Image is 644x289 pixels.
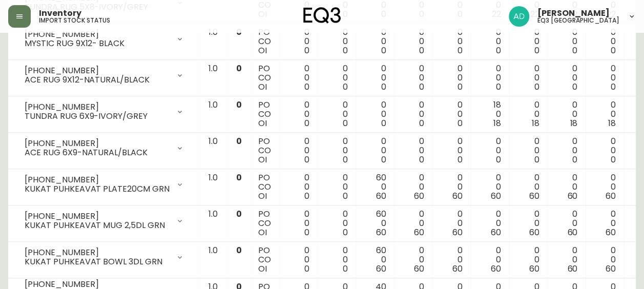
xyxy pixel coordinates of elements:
span: 60 [606,226,616,238]
div: 0 0 [441,100,463,128]
div: PO CO [258,137,271,164]
span: OI [258,154,267,166]
span: 0 [381,117,386,129]
span: 0 [496,154,501,166]
div: PO CO [258,210,271,237]
div: 0 0 [287,173,309,201]
span: [PERSON_NAME] [537,9,610,17]
span: 0 [458,81,463,93]
span: 60 [567,190,577,202]
div: TUNDRA RUG 6X9-IVORY/GREY [25,112,170,121]
span: 0 [572,45,577,56]
div: KUKAT PUHKEAVAT PLATE20CM GRN [25,184,170,194]
div: 0 0 [441,28,463,55]
div: [PHONE_NUMBER] [25,102,170,112]
div: 0 0 [326,100,348,128]
span: 0 [343,45,348,56]
div: 0 0 [479,64,501,92]
span: 60 [606,190,616,202]
span: 18 [608,117,616,129]
div: 0 0 [555,210,577,237]
span: 60 [606,263,616,275]
span: 18 [531,117,539,129]
span: 0 [236,99,242,111]
span: 60 [414,190,424,202]
div: [PHONE_NUMBER] [25,175,170,184]
div: KUKAT PUHKEAVAT BOWL 3DL GRN [25,257,170,266]
div: 0 0 [441,173,463,201]
div: PO CO [258,64,271,92]
span: 0 [343,190,348,202]
span: OI [258,263,267,275]
span: 0 [304,81,309,93]
div: 0 0 [479,173,501,201]
span: 0 [343,263,348,275]
span: 60 [567,226,577,238]
div: PO CO [258,246,271,274]
span: 0 [381,45,386,56]
span: 0 [419,81,424,93]
td: 1.0 [200,242,228,278]
span: 18 [570,117,577,129]
span: 60 [491,190,501,202]
span: 0 [236,135,242,147]
span: 0 [496,81,501,93]
span: 0 [458,45,463,56]
div: 0 0 [517,28,539,55]
span: OI [258,45,267,56]
div: 0 0 [326,137,348,164]
div: 0 0 [326,173,348,201]
div: [PHONE_NUMBER] [25,212,170,221]
div: 0 0 [555,246,577,274]
span: 60 [452,226,463,238]
span: 0 [419,154,424,166]
div: [PHONE_NUMBER] [25,280,170,289]
span: 0 [458,117,463,129]
div: [PHONE_NUMBER]KUKAT PUHKEAVAT PLATE20CM GRN [16,173,192,196]
span: 60 [376,190,386,202]
span: 60 [376,263,386,275]
div: 0 0 [441,210,463,237]
h5: eq3 [GEOGRAPHIC_DATA] [537,17,619,24]
div: 0 0 [402,28,424,55]
div: 0 0 [326,210,348,237]
span: 60 [529,226,539,238]
td: 1.0 [200,60,228,96]
div: 0 0 [287,137,309,164]
div: [PHONE_NUMBER] [25,66,170,75]
span: 0 [343,226,348,238]
div: 0 0 [594,246,616,274]
div: 60 0 [364,246,386,274]
td: 1.0 [200,169,228,205]
div: [PHONE_NUMBER]ACE RUG 9X12-NATURAL/BLACK [16,64,192,87]
div: 0 0 [555,64,577,92]
div: 0 0 [594,173,616,201]
div: 0 0 [326,64,348,92]
td: 1.0 [200,133,228,169]
span: 0 [381,154,386,166]
span: 18 [493,117,501,129]
h5: import stock status [39,17,110,24]
div: 0 0 [364,100,386,128]
div: 0 0 [479,210,501,237]
span: OI [258,81,267,93]
span: 0 [304,117,309,129]
span: 60 [414,226,424,238]
div: 0 0 [402,173,424,201]
span: 0 [304,263,309,275]
div: 0 0 [326,246,348,274]
span: 0 [496,45,501,56]
div: 0 0 [402,64,424,92]
div: [PHONE_NUMBER] [25,30,170,39]
div: 0 0 [326,28,348,55]
img: logo [303,7,341,24]
div: 0 0 [555,28,577,55]
span: 0 [534,45,539,56]
span: 0 [419,117,424,129]
div: [PHONE_NUMBER]ACE RUG 6X9-NATURAL/BLACK [16,137,192,159]
span: 0 [572,81,577,93]
span: Inventory [39,9,81,17]
div: 0 0 [364,28,386,55]
div: 0 0 [441,246,463,274]
div: PO CO [258,28,271,55]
